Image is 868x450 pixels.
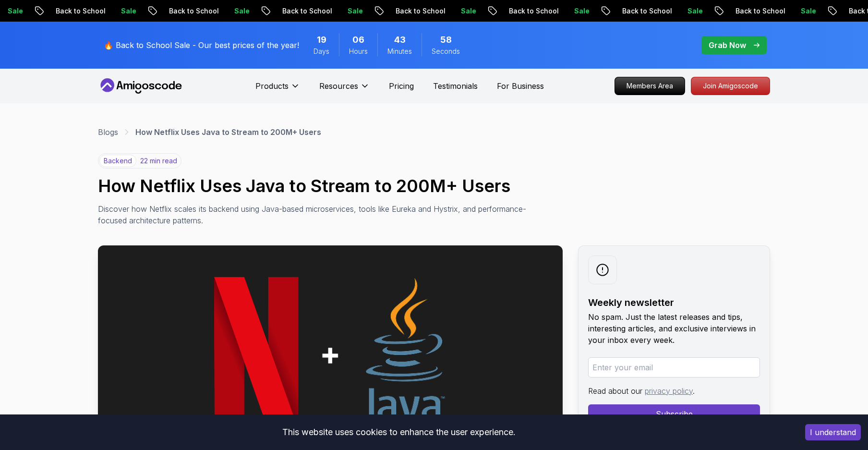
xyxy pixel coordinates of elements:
p: Members Area [615,77,685,95]
p: Sale [787,6,818,16]
button: Subscribe [588,404,760,424]
p: Back to School [269,6,334,16]
p: No spam. Just the latest releases and tips, interesting articles, and exclusive interviews in you... [588,311,760,346]
h2: Weekly newsletter [588,296,760,309]
a: Testimonials [433,80,478,92]
a: Join Amigoscode [691,77,770,95]
p: Discover how Netflix scales its backend using Java-based microservices, tools like Eureka and Hys... [98,203,528,226]
button: Products [255,80,300,99]
p: Resources [319,80,358,92]
p: How Netflix Uses Java to Stream to 200M+ Users [135,126,321,138]
button: Resources [319,80,370,99]
a: Blogs [98,126,118,138]
p: Sale [447,6,478,16]
p: Back to School [495,6,561,16]
span: Seconds [432,47,460,56]
p: backend [99,155,136,167]
p: Back to School [42,6,108,16]
span: 19 Days [317,33,326,47]
span: 43 Minutes [394,33,406,47]
p: 22 min read [140,156,177,166]
span: 58 Seconds [440,33,452,47]
input: Enter your email [588,357,760,377]
p: Back to School [382,6,447,16]
button: Accept cookies [805,424,861,440]
p: Sale [221,6,252,16]
p: Back to School [722,6,787,16]
span: 6 Hours [352,33,364,47]
p: 🔥 Back to School Sale - Our best prices of the year! [104,39,299,51]
p: Sale [334,6,365,16]
div: This website uses cookies to enhance the user experience. [7,422,791,443]
p: Read about our . [588,385,760,397]
span: Hours [349,47,368,56]
p: Products [255,80,289,92]
p: Back to School [156,6,221,16]
p: Join Amigoscode [691,77,770,95]
h1: How Netflix Uses Java to Stream to 200M+ Users [98,176,770,195]
p: Sale [674,6,705,16]
a: Members Area [615,77,685,95]
p: Grab Now [709,39,746,51]
p: Sale [561,6,591,16]
a: For Business [497,80,544,92]
a: Pricing [389,80,414,92]
p: Sale [108,6,138,16]
p: Back to School [609,6,674,16]
a: privacy policy [645,386,693,396]
span: Days [313,47,329,56]
span: Minutes [387,47,412,56]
